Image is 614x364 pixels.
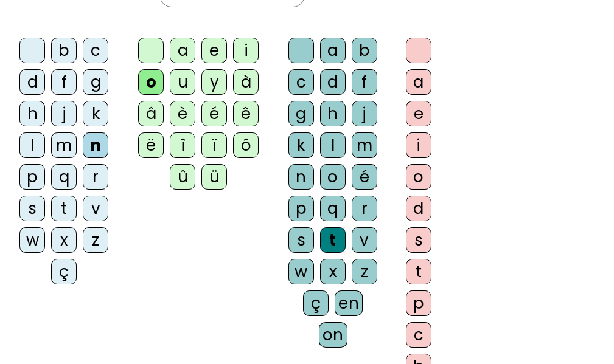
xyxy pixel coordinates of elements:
div: ô [233,132,259,158]
div: d [406,196,431,221]
div: f [352,69,377,95]
div: p [288,196,314,221]
div: o [138,69,164,95]
div: g [288,101,314,126]
div: ç [51,259,77,284]
div: p [19,164,45,190]
div: v [83,196,108,221]
div: t [320,227,346,253]
div: c [83,38,108,63]
div: j [352,101,377,126]
div: t [51,196,77,221]
div: ü [201,164,227,190]
div: d [19,69,45,95]
div: z [352,259,377,284]
div: k [288,132,314,158]
div: é [201,101,227,126]
div: a [406,69,431,95]
div: c [288,69,314,95]
div: ë [138,132,164,158]
div: p [406,290,431,316]
div: l [19,132,45,158]
div: n [83,132,108,158]
div: s [406,227,431,253]
div: b [51,38,77,63]
div: e [406,101,431,126]
div: l [320,132,346,158]
div: n [288,164,314,190]
div: d [320,69,346,95]
div: î [170,132,195,158]
div: m [51,132,77,158]
div: i [406,132,431,158]
div: é [352,164,377,190]
div: o [406,164,431,190]
div: x [320,259,346,284]
div: j [51,101,77,126]
div: s [19,196,45,221]
div: r [83,164,108,190]
div: h [19,101,45,126]
div: f [51,69,77,95]
div: y [201,69,227,95]
div: g [83,69,108,95]
div: z [83,227,108,253]
div: ï [201,132,227,158]
div: r [352,196,377,221]
div: c [406,322,431,348]
div: w [288,259,314,284]
div: s [288,227,314,253]
div: q [320,196,346,221]
div: x [51,227,77,253]
div: h [320,101,346,126]
div: t [406,259,431,284]
div: â [138,101,164,126]
div: o [320,164,346,190]
div: k [83,101,108,126]
div: ê [233,101,259,126]
div: a [170,38,195,63]
div: e [201,38,227,63]
div: b [352,38,377,63]
div: a [320,38,346,63]
div: i [233,38,259,63]
div: on [319,322,347,348]
div: ç [303,290,329,316]
div: û [170,164,195,190]
div: u [170,69,195,95]
div: q [51,164,77,190]
div: w [19,227,45,253]
div: m [352,132,377,158]
div: à [233,69,259,95]
div: en [335,290,363,316]
div: v [352,227,377,253]
div: è [170,101,195,126]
